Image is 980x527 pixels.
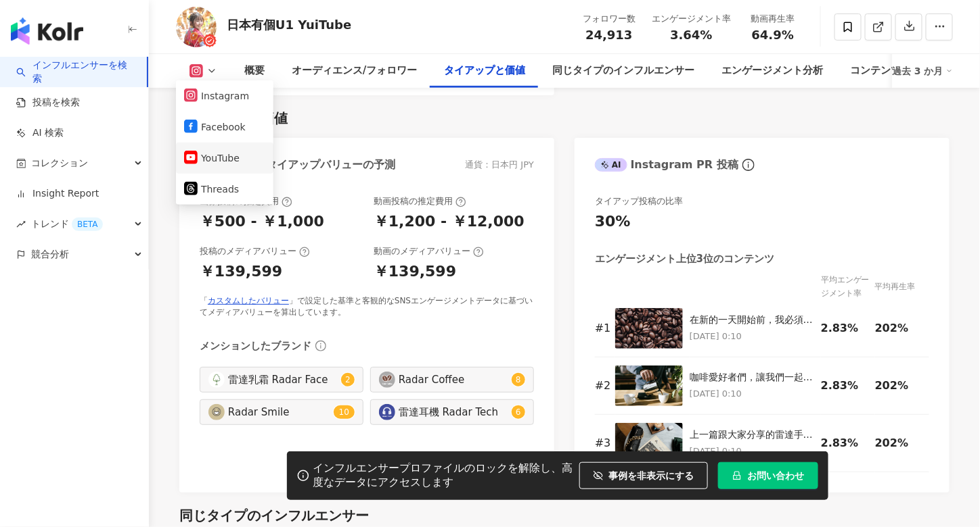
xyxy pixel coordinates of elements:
div: エンゲージメント分析 [721,63,823,79]
img: KOL Avatar [379,372,395,388]
sup: 10 [334,405,355,419]
sup: 2 [341,373,355,386]
div: 平均再生率 [875,280,929,293]
div: タイアップ投稿の比率 [595,195,683,207]
div: エンゲージメント上位3位のコンテンツ [595,252,774,266]
span: 3.64% [670,28,712,42]
div: 202% [875,321,922,336]
div: # 3 [595,436,608,451]
div: 咖啡愛好者們，讓我們一起來探索雷達手沖咖啡的魅力吧！這是一種獨特而迷人的咖啡沖煮方式，讓我們一起揭開它的神秘面紗。 [690,371,814,384]
div: 「 」で設定した基準と客観的なSNSエンゲージメントデータに基づいてメディアバリューを算出しています。 [200,295,534,318]
a: カスタムしたバリュー [208,296,289,305]
div: 動画再生率 [747,12,799,26]
div: エンゲージメント率 [652,12,731,26]
button: Threads [184,180,265,199]
img: KOL Avatar [208,404,225,420]
div: 通貨：日本円 JPY [466,159,534,171]
img: KOL Avatar [379,404,395,420]
div: ￥139,599 [374,261,456,282]
a: searchインフルエンサーを検索 [16,59,136,85]
span: info-circle [313,338,328,353]
div: 2.83% [821,321,868,336]
sup: 6 [512,405,525,419]
span: info-circle [740,157,757,173]
div: 概要 [244,63,265,79]
div: Instagram PR 投稿 [595,157,738,172]
div: AI [595,158,627,172]
span: 1 [339,407,344,417]
span: 事例を非表示にする [608,470,694,481]
div: 日本有個U1 YuiTube [227,16,351,33]
span: トレンド [31,209,103,239]
button: YouTube [184,149,265,168]
div: メンションしたブランド [200,339,311,353]
div: 動画投稿の推定費用 [374,195,466,207]
a: AI 検索 [16,126,64,140]
span: 6 [516,407,521,417]
a: 投稿を検索 [16,96,80,109]
span: 0 [344,407,349,417]
img: 上一篇跟大家分享的雷達手沖咖啡，經過我的爭取，廠商決定提供更新的優惠給大家！ [615,423,683,463]
p: [DATE] 0:10 [690,444,814,459]
div: オーディエンス/フォロワー [292,63,417,79]
img: logo [11,18,83,45]
span: 8 [516,375,521,384]
div: # 2 [595,378,608,393]
div: 雷達乳霜 Radar Face [228,372,338,387]
div: 同じタイプのインフルエンサー [552,63,694,79]
div: 2.83% [821,436,868,451]
div: Radar Coffee [399,372,508,387]
div: ￥1,200 - ￥12,000 [374,211,525,232]
img: KOL Avatar [208,372,225,388]
button: 事例を非表示にする [579,462,708,489]
span: 競合分析 [31,239,69,270]
div: Radar Smile [228,405,330,420]
div: 202% [875,378,922,393]
button: Facebook [184,118,265,136]
div: インフルエンサープロファイルのロックを解除し、高度なデータにアクセスします [313,461,573,490]
button: お問い合わせ [718,462,818,489]
a: Insight Report [16,187,99,201]
div: 在新的一天開始前，我必須跟你們分享我的秘密武器：雷達手沖咖啡組！這個組合絕對是我每天清晨的救星！🌟 [690,313,814,327]
span: 2 [345,375,351,384]
div: タイアップと価値 [444,63,525,79]
span: rise [16,220,26,229]
p: [DATE] 0:10 [690,386,814,401]
div: コンテンツ内容分析 [850,63,941,79]
span: 64.9% [752,28,794,42]
div: 平均エンゲージメント率 [821,273,875,300]
img: KOL Avatar [176,7,217,47]
div: ￥139,599 [200,261,282,282]
span: lock [732,471,742,480]
div: 202% [875,436,922,451]
div: Instagram タイアップバリューの予測 [200,157,396,172]
div: フォロワー数 [583,12,636,26]
div: ￥500 - ￥1,000 [200,211,324,232]
div: # 1 [595,321,608,336]
div: BETA [72,218,103,231]
div: 上一篇跟大家分享的雷達手沖咖啡，經過我的爭取，廠商決定提供更新的優惠給大家！ [690,428,814,442]
div: 30% [595,211,631,232]
sup: 8 [512,373,525,386]
div: 過去 3 か月 [893,60,954,82]
img: 咖啡愛好者們，讓我們一起來探索雷達手沖咖啡的魅力吧！這是一種獨特而迷人的咖啡沖煮方式，讓我們一起揭開它的神秘面紗。 [615,366,683,406]
div: 動画のメディアバリュー [374,245,484,257]
button: Instagram [184,86,265,105]
span: コレクション [31,148,88,178]
div: 投稿のメディアバリュー [200,245,310,257]
span: お問い合わせ [747,470,804,481]
div: 同じタイプのインフルエンサー [179,506,369,525]
div: 2.83% [821,378,868,393]
p: [DATE] 0:10 [690,329,814,344]
div: 雷達耳機 Radar Tech [399,405,508,420]
img: 在新的一天開始前，我必須跟你們分享我的秘密武器：雷達手沖咖啡組！這個組合絕對是我每天清晨的救星！🌟 [615,308,683,349]
span: 24,913 [585,28,632,42]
